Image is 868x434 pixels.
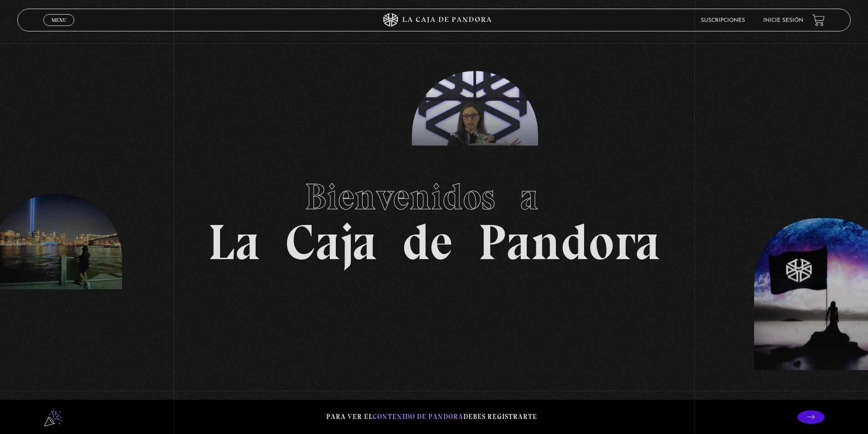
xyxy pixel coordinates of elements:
[305,175,564,219] span: Bienvenidos a
[51,17,67,23] span: Menu
[763,18,803,23] a: Inicie sesión
[48,25,70,31] span: Cerrar
[208,167,660,267] h1: La Caja de Pandora
[326,411,537,423] p: Para ver el debes registrarte
[701,18,745,23] a: Suscripciones
[812,14,825,26] a: View your shopping cart
[373,413,463,421] span: contenido de Pandora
